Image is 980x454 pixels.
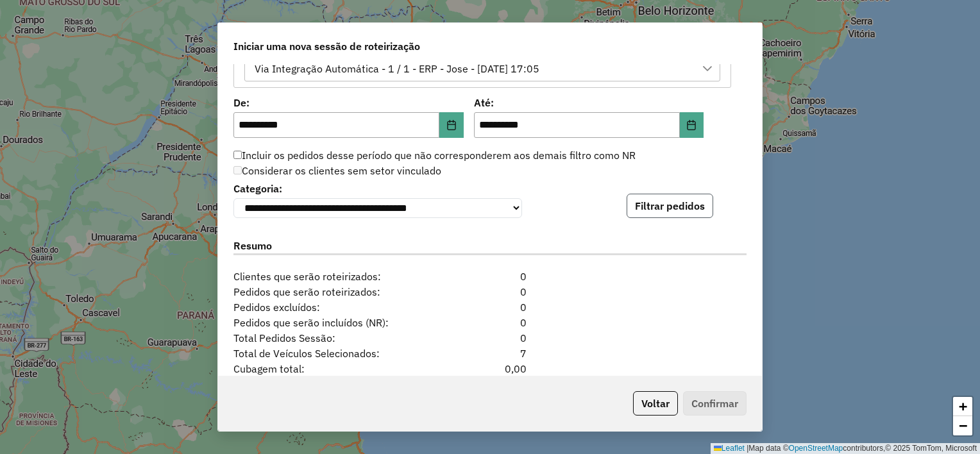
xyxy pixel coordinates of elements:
span: Pedidos que serão incluídos (NR): [226,315,446,330]
button: Choose Date [680,112,704,138]
span: | [747,444,748,453]
div: Map data © contributors,© 2025 TomTom, Microsoft [711,443,980,454]
a: Zoom out [953,416,972,435]
input: Considerar os clientes sem setor vinculado [233,166,242,174]
span: − [959,417,967,433]
span: Cubagem total: [226,361,446,376]
label: De: [233,95,464,110]
a: OpenStreetMap [789,444,843,453]
div: Via Integração Automática - 1 / 1 - ERP - Jose - [DATE] 17:05 [250,57,544,81]
div: 0 [446,284,534,299]
label: Categoria: [233,181,522,196]
a: Zoom in [953,397,972,416]
input: Incluir os pedidos desse período que não corresponderem aos demais filtro como NR [233,151,242,159]
div: 0 [446,330,534,346]
div: 0 [446,269,534,284]
span: Iniciar uma nova sessão de roteirização [233,38,420,54]
span: Total Pedidos Sessão: [226,330,446,346]
span: Clientes que serão roteirizados: [226,269,446,284]
div: 7 [446,346,534,361]
span: Total de Veículos Selecionados: [226,346,446,361]
label: Resumo [233,238,747,255]
div: 0,00 [446,361,534,376]
div: 0 [446,299,534,315]
div: 0 [446,315,534,330]
a: Leaflet [714,444,745,453]
button: Choose Date [439,112,464,138]
label: Até: [474,95,704,110]
span: Pedidos que serão roteirizados: [226,284,446,299]
label: Incluir os pedidos desse período que não corresponderem aos demais filtro como NR [233,147,636,163]
span: Pedidos excluídos: [226,299,446,315]
span: + [959,398,967,414]
button: Filtrar pedidos [627,194,713,218]
label: Considerar os clientes sem setor vinculado [233,163,441,178]
button: Voltar [633,391,678,416]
